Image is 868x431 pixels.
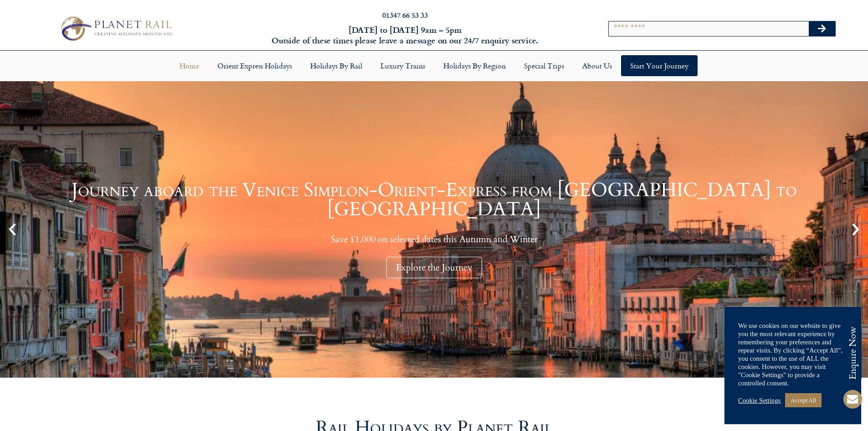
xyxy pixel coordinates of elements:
[386,257,482,278] div: Explore the Journey
[738,322,847,387] div: We use cookies on our website to give you the most relevant experience by remembering your prefer...
[515,55,573,76] a: Special Trips
[23,181,845,219] h1: Journey aboard the Venice Simplon-Orient-Express from [GEOGRAPHIC_DATA] to [GEOGRAPHIC_DATA]
[170,55,208,76] a: Home
[234,25,576,46] h6: [DATE] to [DATE] 9am – 5pm Outside of these times please leave a message on our 24/7 enquiry serv...
[809,21,835,36] button: Search
[23,234,845,245] p: Save £1,000 on selected dates this Autumn and Winter
[785,393,822,407] a: Accept All
[371,55,434,76] a: Luxury Trains
[56,14,175,43] img: Planet Rail Train Holidays Logo
[848,222,863,237] div: Next slide
[434,55,515,76] a: Holidays by Region
[5,222,20,237] div: Previous slide
[5,55,863,76] nav: Menu
[301,55,371,76] a: Holidays by Rail
[573,55,621,76] a: About Us
[621,55,698,76] a: Start your Journey
[382,10,428,20] a: 01347 66 53 33
[208,55,301,76] a: Orient Express Holidays
[738,396,781,405] a: Cookie Settings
